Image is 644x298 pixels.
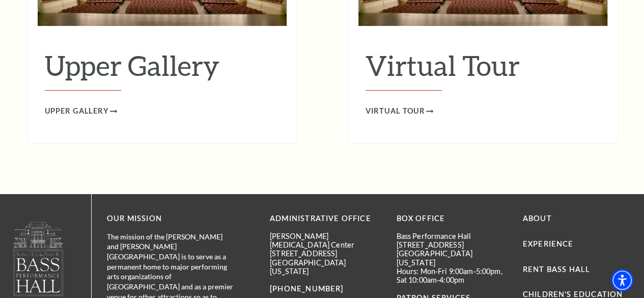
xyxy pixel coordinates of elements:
p: [STREET_ADDRESS] [270,249,381,258]
p: [GEOGRAPHIC_DATA][US_STATE] [270,258,381,276]
a: Experience [523,239,574,248]
p: [PERSON_NAME][MEDICAL_DATA] Center [270,232,381,250]
div: Accessibility Menu [611,269,633,291]
p: Administrative Office [270,212,381,225]
img: owned and operated by Performing Arts Fort Worth, A NOT-FOR-PROFIT 501(C)3 ORGANIZATION [12,221,64,296]
span: Virtual Tour [366,105,426,118]
p: [GEOGRAPHIC_DATA][US_STATE] [396,249,507,267]
a: Virtual Tour [366,105,434,118]
p: OUR MISSION [107,212,234,225]
p: [STREET_ADDRESS] [396,240,507,249]
a: About [523,214,552,223]
a: Rent Bass Hall [523,265,590,274]
h2: Upper Gallery [45,49,279,91]
p: Bass Performance Hall [396,232,507,240]
p: BOX OFFICE [396,212,507,225]
span: Upper Gallery [45,105,109,118]
p: [PHONE_NUMBER] [270,283,381,295]
h2: Virtual Tour [366,49,600,91]
a: Upper Gallery [45,105,117,118]
p: Hours: Mon-Fri 9:00am-5:00pm, Sat 10:00am-4:00pm [396,267,507,285]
